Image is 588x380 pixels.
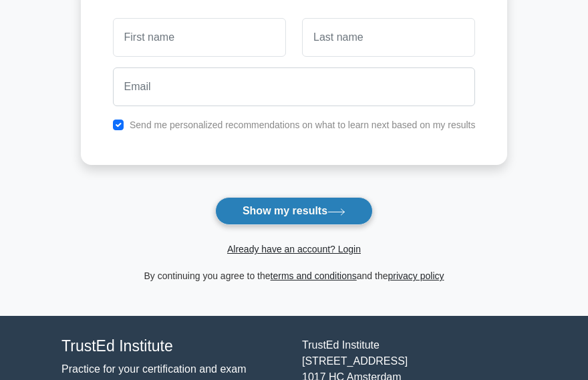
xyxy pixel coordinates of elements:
button: Show my results [215,197,373,225]
label: Send me personalized recommendations on what to learn next based on my results [130,120,476,130]
input: First name [113,18,286,57]
h4: TrustEd Institute [61,337,286,356]
a: Already have an account? Login [227,244,361,254]
a: privacy policy [388,270,444,281]
div: By continuing you agree to the and the [73,268,516,284]
a: terms and conditions [271,270,357,281]
input: Email [113,67,476,106]
input: Last name [302,18,475,57]
a: Practice for your certification and exam [61,363,247,375]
